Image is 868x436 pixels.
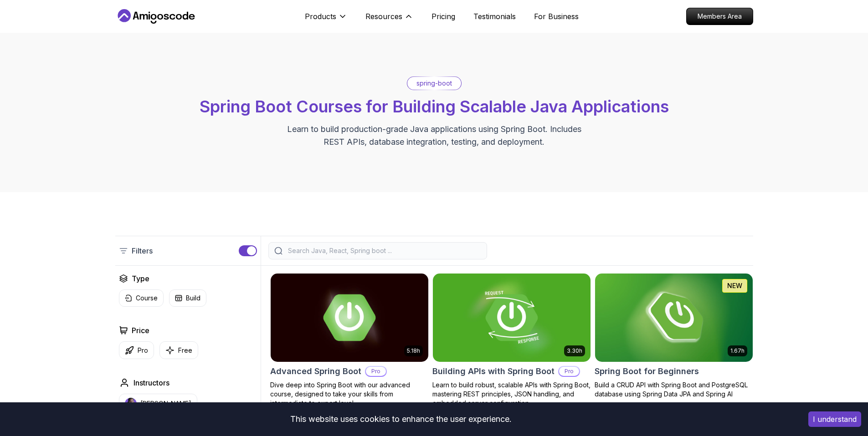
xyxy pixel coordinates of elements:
[473,11,516,22] a: Testimonials
[200,96,669,117] span: Spring Boot Courses for Building Scalable Java Applications
[432,273,591,408] a: Building APIs with Spring Boot card3.30hBuilding APIs with Spring BootProLearn to build robust, s...
[365,11,402,22] p: Resources
[559,367,579,376] p: Pro
[595,365,699,378] h2: Spring Boot for Beginners
[270,273,429,408] a: Advanced Spring Boot card5.18hAdvanced Spring BootProDive deep into Spring Boot with our advanced...
[132,325,149,336] h2: Price
[169,289,206,307] button: Build
[687,8,753,25] p: Members Area
[134,377,169,388] h2: Instructors
[119,394,197,414] button: instructor img[PERSON_NAME]
[808,411,861,427] button: Accept cookies
[366,367,386,376] p: Pro
[159,341,198,359] button: Free
[433,274,591,362] img: Building APIs with Spring Boot card
[365,11,413,29] button: Resources
[138,346,148,355] p: Pro
[270,380,429,408] p: Dive deep into Spring Boot with our advanced course, designed to take your skills from intermedia...
[186,294,200,303] p: Build
[595,274,753,362] img: Spring Boot for Beginners card
[119,341,154,359] button: Pro
[534,11,579,22] a: For Business
[140,399,191,408] p: [PERSON_NAME]
[727,281,742,290] p: NEW
[431,11,455,22] a: Pricing
[271,274,428,362] img: Advanced Spring Boot card
[407,347,420,355] p: 5.18h
[178,346,192,355] p: Free
[132,245,153,256] p: Filters
[132,273,149,284] h2: Type
[136,294,158,303] p: Course
[305,11,347,29] button: Products
[416,79,452,88] p: spring-boot
[595,380,753,399] p: Build a CRUD API with Spring Boot and PostgreSQL database using Spring Data JPA and Spring AI
[305,11,336,22] p: Products
[432,380,591,408] p: Learn to build robust, scalable APIs with Spring Boot, mastering REST principles, JSON handling, ...
[567,347,582,355] p: 3.30h
[281,123,587,148] p: Learn to build production-grade Java applications using Spring Boot. Includes REST APIs, database...
[432,365,555,378] h2: Building APIs with Spring Boot
[270,365,361,378] h2: Advanced Spring Boot
[7,409,795,429] div: This website uses cookies to enhance the user experience.
[686,8,753,25] a: Members Area
[730,347,745,355] p: 1.67h
[595,273,753,399] a: Spring Boot for Beginners card1.67hNEWSpring Boot for BeginnersBuild a CRUD API with Spring Boot ...
[125,398,137,410] img: instructor img
[286,246,481,255] input: Search Java, React, Spring boot ...
[119,289,164,307] button: Course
